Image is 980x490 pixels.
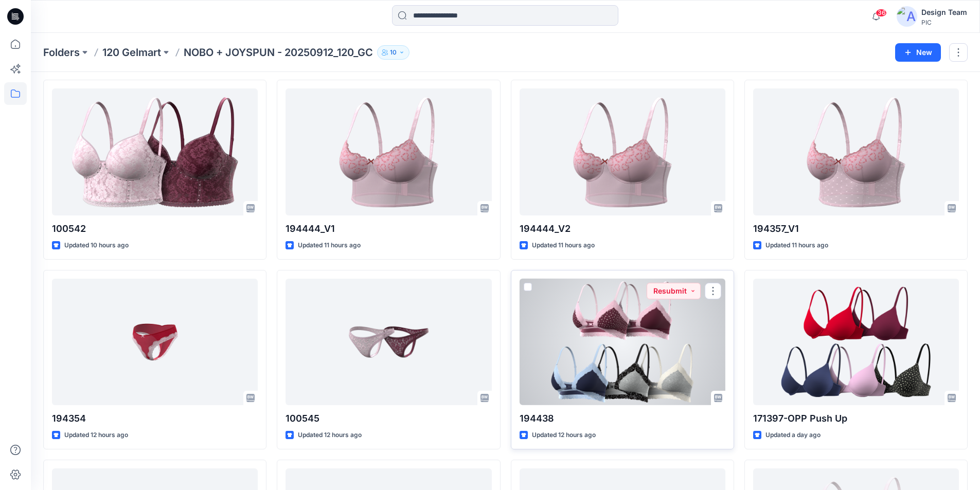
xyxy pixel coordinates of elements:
p: 194357_V1 [753,222,959,236]
p: 171397-OPP Push Up [753,411,959,426]
p: Updated 11 hours ago [532,240,595,251]
p: 194438 [520,411,725,426]
a: 194438 [520,279,725,406]
p: 194444_V2 [520,222,725,236]
p: Updated 11 hours ago [298,240,361,251]
a: 194444_V2 [520,88,725,215]
p: Updated 10 hours ago [64,240,129,251]
a: 100545 [286,279,491,406]
div: PIC [921,19,967,26]
img: avatar [897,6,917,27]
a: 120 Gelmart [102,45,161,60]
p: Updated 12 hours ago [64,430,128,441]
p: 100545 [286,411,491,426]
a: 194354 [52,279,258,406]
p: 194444_V1 [286,222,491,236]
p: Updated 12 hours ago [298,430,362,441]
a: 100542 [52,88,258,215]
p: Updated a day ago [765,430,821,441]
p: Updated 12 hours ago [532,430,596,441]
p: NOBO + JOYSPUN - 20250912_120_GC [184,45,373,60]
span: 36 [876,9,887,17]
div: Design Team [921,6,967,19]
button: 10 [377,45,409,60]
a: 194357_V1 [753,88,959,215]
a: 194444_V1 [286,88,491,215]
p: 194354 [52,411,258,426]
a: Folders [43,45,80,60]
button: New [895,43,941,62]
p: 100542 [52,222,258,236]
p: 10 [390,47,397,58]
p: Updated 11 hours ago [765,240,828,251]
a: 171397-OPP Push Up [753,279,959,406]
